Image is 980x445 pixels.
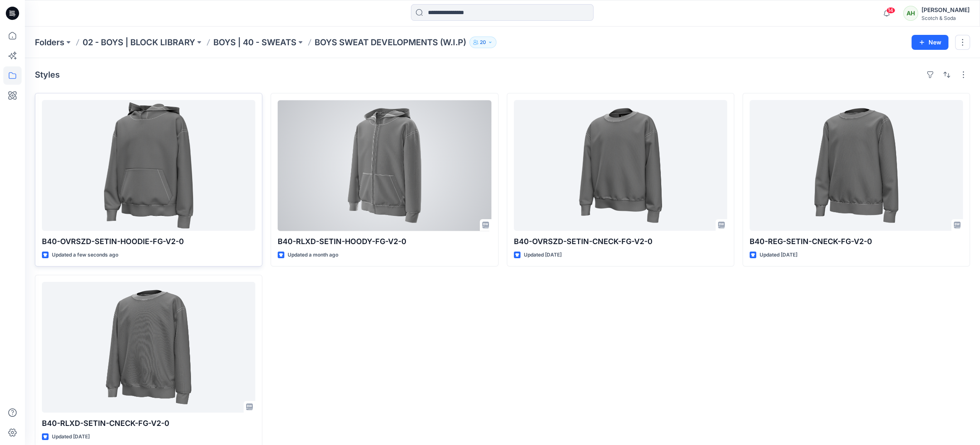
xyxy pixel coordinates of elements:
[903,6,918,21] div: AH
[42,236,255,247] p: B40-OVRSZD-SETIN-HOODIE-FG-V2-0
[750,100,963,231] a: B40-REG-SETIN-CNECK-FG-V2-0
[42,282,255,413] a: B40-RLXD-SETIN-CNECK-FG-V2-0
[213,37,296,48] a: BOYS | 40 - SWEATS
[52,433,90,441] p: Updated [DATE]
[35,37,64,48] a: Folders
[921,15,970,21] div: Scotch & Soda
[524,251,562,259] p: Updated [DATE]
[278,100,491,231] a: B40-RLXD-SETIN-HOODY-FG-V2-0
[480,38,486,47] p: 20
[42,418,255,429] p: B40-RLXD-SETIN-CNECK-FG-V2-0
[469,37,496,48] button: 20
[886,7,895,14] span: 14
[912,35,948,50] button: New
[83,37,195,48] a: 02 - BOYS | BLOCK LIBRARY
[514,100,727,231] a: B40-OVRSZD-SETIN-CNECK-FG-V2-0
[921,5,970,15] div: [PERSON_NAME]
[315,37,466,48] p: BOYS SWEAT DEVELOPMENTS (W.I.P)
[35,70,60,80] h4: Styles
[288,251,338,259] p: Updated a month ago
[750,236,963,247] p: B40-REG-SETIN-CNECK-FG-V2-0
[760,251,797,259] p: Updated [DATE]
[52,251,118,259] p: Updated a few seconds ago
[42,100,255,231] a: B40-OVRSZD-SETIN-HOODIE-FG-V2-0
[514,236,727,247] p: B40-OVRSZD-SETIN-CNECK-FG-V2-0
[278,236,491,247] p: B40-RLXD-SETIN-HOODY-FG-V2-0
